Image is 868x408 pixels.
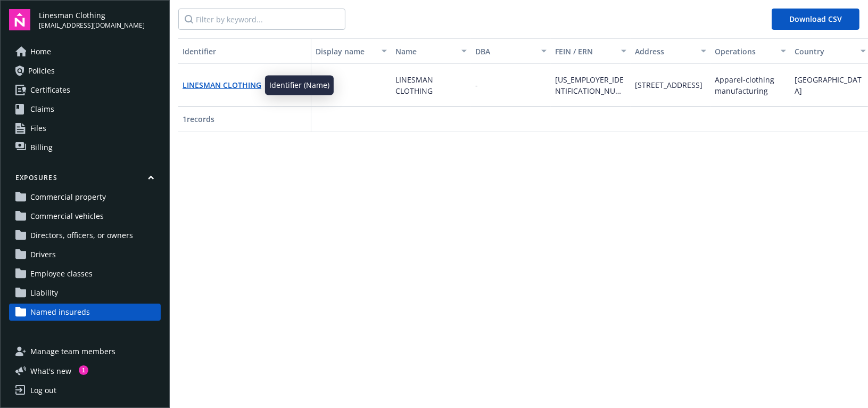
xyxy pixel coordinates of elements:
span: Commercial vehicles [30,208,104,225]
div: Country [795,46,854,57]
a: Commercial property [9,189,161,206]
span: Linesman Clothing [39,10,145,21]
a: Policies [9,62,161,79]
span: Download CSV [789,14,842,24]
button: What's new1 [9,365,88,377]
div: Log out [30,382,56,399]
div: Operations [715,46,774,57]
span: Apparel-clothing manufacturing [715,75,776,96]
span: What ' s new [30,365,71,377]
span: [GEOGRAPHIC_DATA] [795,75,862,96]
button: Download CSV [772,9,859,30]
span: [US_EMPLOYER_IDENTIFICATION_NUMBER] [555,75,624,107]
button: Address [631,38,710,64]
button: FEIN / ERN [551,38,631,64]
div: Identifier [183,46,307,57]
span: Home [30,43,51,60]
button: Operations [710,38,790,64]
a: Named insureds [9,304,161,321]
span: Billing [30,139,53,156]
a: Billing [9,139,161,156]
span: Liability [30,284,58,301]
a: Employee classes [9,265,161,282]
div: 1 [79,365,88,375]
button: Display name [311,38,391,64]
a: Claims [9,101,161,118]
span: LINESMAN CLOTHING [395,75,435,96]
span: [STREET_ADDRESS] [635,80,702,90]
button: Identifier [178,38,311,64]
span: Claims [30,101,54,118]
a: Certificates [9,81,161,99]
span: Directors, officers, or owners [30,227,133,244]
a: Commercial vehicles [9,208,161,225]
span: Commercial property [30,189,106,206]
button: Exposures [9,173,161,186]
a: Directors, officers, or owners [9,227,161,244]
a: Files [9,120,161,137]
a: LINESMAN CLOTHING [183,80,261,90]
span: Employee classes [30,265,93,282]
a: Home [9,43,161,60]
span: 1 records [183,114,214,124]
div: Display name [316,46,375,57]
button: Name [391,38,471,64]
img: navigator-logo.svg [9,9,30,30]
div: DBA [475,46,535,57]
span: Certificates [30,81,70,99]
input: Filter by keyword... [178,9,345,30]
span: - [475,80,478,90]
span: Files [30,120,46,137]
button: Linesman Clothing[EMAIL_ADDRESS][DOMAIN_NAME] [39,9,161,30]
a: Drivers [9,246,161,263]
span: Policies [28,62,55,79]
span: Manage team members [30,343,115,360]
button: DBA [471,38,551,64]
a: Liability [9,284,161,301]
span: Named insureds [30,304,90,321]
a: Manage team members [9,343,161,360]
div: FEIN / ERN [555,46,615,57]
div: Address [635,46,695,57]
span: [EMAIL_ADDRESS][DOMAIN_NAME] [39,21,145,30]
span: LINESMAN CLOTHING [183,79,261,91]
span: Drivers [30,246,56,263]
div: Name [395,46,455,57]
